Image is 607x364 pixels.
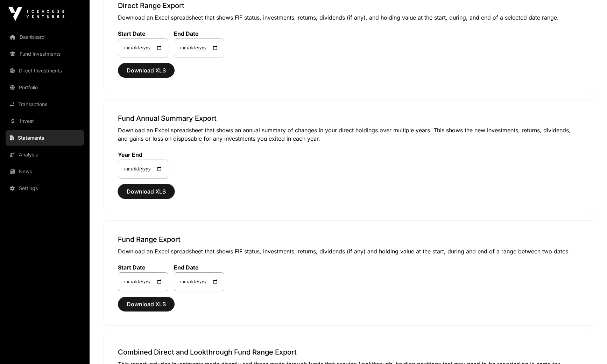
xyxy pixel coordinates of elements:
[6,63,84,78] a: Direct Investments
[127,187,166,196] span: Download XLS
[8,7,64,21] img: Icehouse Ventures Logo
[118,234,579,244] h3: Fund Range Export
[572,330,607,364] iframe: Chat Widget
[6,130,84,146] a: Statements
[6,80,84,95] a: Portfolio
[118,113,579,123] h3: Fund Annual Summary Export
[118,347,579,357] h3: Combined Direct and Lookthrough Fund Range Export
[118,151,168,158] label: Year End
[118,30,168,37] label: Start Date
[118,63,175,78] button: Download XLS
[127,66,166,75] span: Download XLS
[174,264,224,271] label: End Date
[118,1,579,10] h3: Direct Range Export
[118,126,579,143] p: Download an Excel spreadsheet that shows an annual summary of changes in your direct holdings ove...
[6,164,84,179] a: News
[118,184,175,199] button: Download XLS
[118,264,168,271] label: Start Date
[6,147,84,162] a: Analysis
[6,181,84,196] a: Settings
[118,13,579,22] p: Download an Excel spreadsheet that shows FIF status, investments, returns, dividends (if any), an...
[174,30,224,37] label: End Date
[127,300,166,308] span: Download XLS
[118,247,579,255] p: Download an Excel spreadsheet that shows FIF status, investments, returns, dividends (if any) and...
[6,29,84,45] a: Dashboard
[118,297,175,311] button: Download XLS
[6,97,84,112] a: Transactions
[6,113,84,129] a: Invest
[6,46,84,62] a: Fund Investments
